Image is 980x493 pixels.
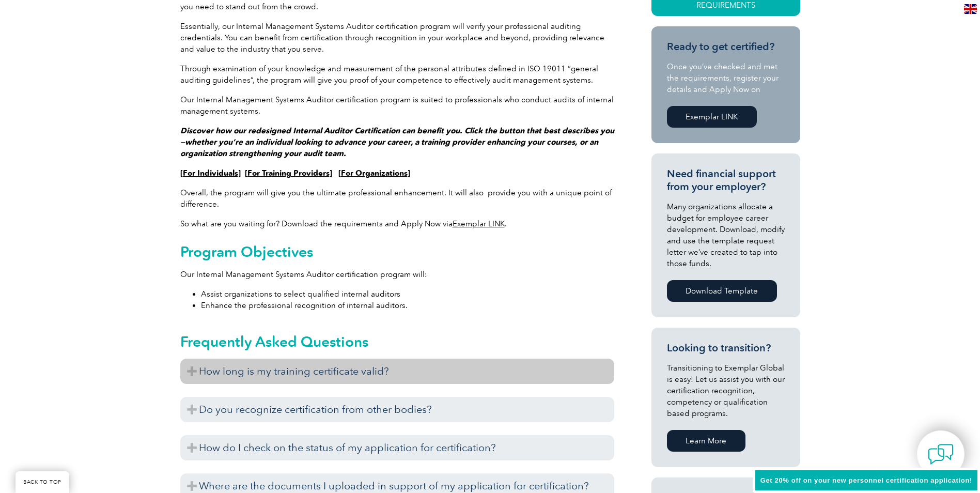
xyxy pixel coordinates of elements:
[453,219,505,228] a: Exemplar LINK
[667,167,785,193] h3: Need financial support from your employer?
[180,21,614,55] p: Essentially, our Internal Management Systems Auditor certification program will verify your profe...
[180,94,614,117] p: Our Internal Management Systems Auditor certification program is suited to professionals who cond...
[180,269,614,280] p: Our Internal Management Systems Auditor certification program will:
[667,362,785,419] p: Transitioning to Exemplar Global is easy! Let us assist you with our certification recognition, c...
[180,218,614,229] p: So what are you waiting for? Download the requirements and Apply Now via .
[180,359,614,384] h3: How long is my training certificate valid?
[183,168,238,178] a: For Individuals
[247,168,330,178] a: For Training Providers
[667,61,785,95] p: Once you’ve checked and met the requirements, register your details and Apply Now on
[180,187,614,210] p: Overall, the program will give you the ultimate professional enhancement. It will also provide yo...
[201,300,614,311] li: Enhance the professional recognition of internal auditors.
[341,168,408,178] a: For Organizations
[15,471,69,493] a: BACK TO TOP
[201,288,614,300] li: Assist organizations to select qualified internal auditors
[667,280,777,302] a: Download Template
[180,63,614,86] p: Through examination of your knowledge and measurement of the personal attributes defined in ISO 1...
[667,106,757,128] a: Exemplar LINK
[667,201,785,269] p: Many organizations allocate a budget for employee career development. Download, modify and use th...
[928,441,954,467] img: contact-chat.png
[180,126,614,158] em: Discover how our redesigned Internal Auditor Certification can benefit you. Click the button that...
[180,435,614,460] h3: How do I check on the status of my application for certification?
[180,333,614,350] h2: Frequently Asked Questions
[760,476,972,484] span: Get 20% off on your new personnel certification application!
[667,342,785,355] h3: Looking to transition?
[180,243,614,260] h2: Program Objectives
[667,430,745,452] a: Learn More
[964,4,977,14] img: en
[180,397,614,422] h3: Do you recognize certification from other bodies?
[667,40,785,53] h3: Ready to get certified?
[180,168,410,178] strong: [ ] [ ] [ ]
